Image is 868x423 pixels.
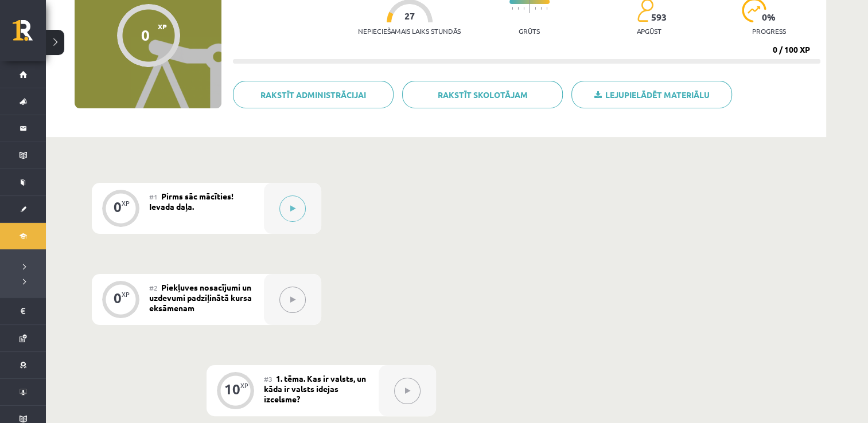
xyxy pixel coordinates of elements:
[224,384,240,394] div: 10
[149,282,252,313] span: Piekļuves nosacījumi un uzdevumi padziļinātā kursa eksāmenam
[233,81,394,108] a: Rakstīt administrācijai
[13,20,46,49] a: Rīgas 1. Tālmācības vidusskola
[114,293,122,303] div: 0
[404,11,415,21] span: 27
[540,7,542,10] img: icon-short-line-57e1e144782c952c97e751825c79c345078a6d821885a25fce030b3d8c18986b.svg
[264,374,273,383] span: #3
[637,27,661,35] p: apgūst
[141,26,150,44] div: 0
[114,202,122,212] div: 0
[358,27,461,35] p: Nepieciešamais laiks stundās
[571,81,732,108] a: Lejupielādēt materiālu
[122,200,130,206] div: XP
[240,382,248,389] div: XP
[535,7,536,10] img: icon-short-line-57e1e144782c952c97e751825c79c345078a6d821885a25fce030b3d8c18986b.svg
[651,12,667,22] span: 593
[122,291,130,297] div: XP
[402,81,563,108] a: Rakstīt skolotājam
[752,27,786,35] p: progress
[519,27,540,35] p: Grūts
[512,7,513,10] img: icon-short-line-57e1e144782c952c97e751825c79c345078a6d821885a25fce030b3d8c18986b.svg
[762,12,776,22] span: 0 %
[149,191,233,211] span: Pirms sāc mācīties! Ievada daļa.
[158,22,167,30] span: XP
[264,373,366,404] span: 1. tēma. Kas ir valsts, un kāda ir valsts idejas izcelsme?
[517,7,519,10] img: icon-short-line-57e1e144782c952c97e751825c79c345078a6d821885a25fce030b3d8c18986b.svg
[149,283,158,292] span: #2
[546,7,547,10] img: icon-short-line-57e1e144782c952c97e751825c79c345078a6d821885a25fce030b3d8c18986b.svg
[523,7,524,10] img: icon-short-line-57e1e144782c952c97e751825c79c345078a6d821885a25fce030b3d8c18986b.svg
[149,192,158,201] span: #1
